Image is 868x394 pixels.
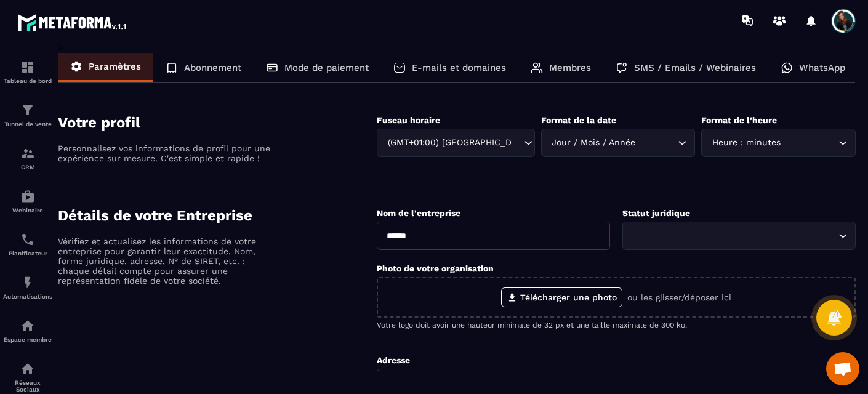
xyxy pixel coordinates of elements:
[140,71,150,81] img: tab_keywords_by_traffic_grey.svg
[701,115,777,125] label: Format de l’heure
[17,11,128,33] img: logo
[709,136,783,150] span: Heure : minutes
[549,62,591,73] p: Membres
[377,208,460,218] label: Nom de l'entreprise
[3,164,52,171] p: CRM
[501,287,622,307] label: Télécharger une photo
[284,62,369,73] p: Mode de paiement
[622,208,690,218] label: Statut juridique
[153,73,188,81] div: Mots-clés
[184,62,241,73] p: Abonnement
[3,94,52,137] a: formationformationTunnel de vente
[701,129,856,157] div: Search for option
[377,129,535,157] div: Search for option
[3,223,52,266] a: schedulerschedulerPlanificateur
[3,78,52,84] p: Tableau de bord
[377,355,410,365] label: Adresse
[783,136,835,150] input: Search for option
[58,236,273,286] p: Vérifiez et actualisez les informations de votre entreprise pour garantir leur exactitude. Nom, f...
[627,292,731,302] p: ou les glisser/déposer ici
[58,143,273,163] p: Personnalisez vos informations de profil pour une expérience sur mesure. C'est simple et rapide !
[3,121,52,127] p: Tunnel de vente
[32,32,139,42] div: Domaine: [DOMAIN_NAME]
[3,266,52,309] a: automationsautomationsAutomatisations
[512,136,521,150] input: Search for option
[20,60,35,74] img: formation
[385,136,512,150] span: (GMT+01:00) [GEOGRAPHIC_DATA]
[34,20,60,30] div: v 4.0.25
[20,32,30,42] img: website_grey.svg
[799,62,845,73] p: WhatsApp
[622,222,856,250] div: Search for option
[20,361,35,376] img: social-network
[3,309,52,352] a: automationsautomationsEspace membre
[20,232,35,247] img: scheduler
[63,73,95,81] div: Domaine
[3,137,52,180] a: formationformationCRM
[58,207,377,224] h4: Détails de votre Entreprise
[541,129,696,157] div: Search for option
[541,115,616,125] label: Format de la date
[20,103,35,118] img: formation
[377,115,440,125] label: Fuseau horaire
[377,321,856,329] p: Votre logo doit avoir une hauteur minimale de 32 px et une taille maximale de 300 ko.
[20,189,35,204] img: automations
[3,180,52,223] a: automationsautomationsWebinaire
[3,50,52,94] a: formationformationTableau de bord
[3,250,52,257] p: Planificateur
[50,71,60,81] img: tab_domain_overview_orange.svg
[3,293,52,300] p: Automatisations
[3,336,52,343] p: Espace membre
[20,146,35,161] img: formation
[638,136,675,150] input: Search for option
[89,61,141,72] p: Paramètres
[3,207,52,214] p: Webinaire
[20,20,30,30] img: logo_orange.svg
[630,229,835,243] input: Search for option
[58,114,377,131] h4: Votre profil
[377,263,494,273] label: Photo de votre organisation
[20,275,35,290] img: automations
[634,62,756,73] p: SMS / Emails / Webinaires
[20,318,35,333] img: automations
[3,379,52,393] p: Réseaux Sociaux
[549,136,638,150] span: Jour / Mois / Année
[412,62,506,73] p: E-mails et domaines
[826,352,859,385] a: Ouvrir le chat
